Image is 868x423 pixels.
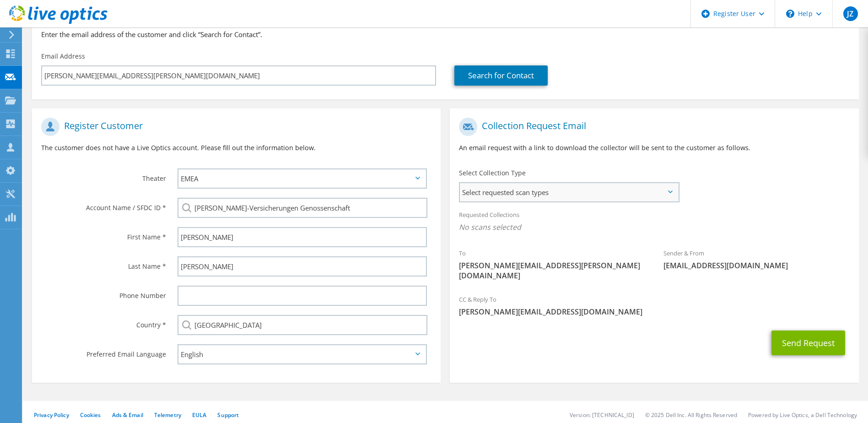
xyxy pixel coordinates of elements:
[41,286,166,300] label: Phone Number
[460,183,678,201] span: Select requested scan types
[41,52,85,61] label: Email Address
[41,198,166,212] label: Account Name / SFDC ID *
[41,29,850,39] h3: Enter the email address of the customer and click “Search for Contact”.
[459,143,849,153] p: An email request with a link to download the collector will be sent to the customer as follows.
[450,205,858,239] div: Requested Collections
[450,290,858,321] div: CC & Reply To
[786,10,794,18] svg: \n
[459,168,526,178] label: Select Collection Type
[663,260,850,271] span: [EMAIL_ADDRESS][DOMAIN_NAME]
[843,6,858,21] span: JZ
[80,411,101,419] a: Cookies
[154,411,181,419] a: Telemetry
[748,411,857,419] li: Powered by Live Optics, a Dell Technology
[771,331,845,355] button: Send Request
[41,344,166,359] label: Preferred Email Language
[459,222,849,232] span: No scans selected
[459,118,845,136] h1: Collection Request Email
[41,315,166,330] label: Country *
[41,227,166,242] label: First Name *
[454,65,548,86] a: Search for Contact
[192,411,206,419] a: EULA
[41,168,166,183] label: Theater
[217,411,239,419] a: Support
[459,307,849,317] span: [PERSON_NAME][EMAIL_ADDRESS][DOMAIN_NAME]
[654,244,859,275] div: Sender & From
[570,411,634,419] li: Version: [TECHNICAL_ID]
[34,411,69,419] a: Privacy Policy
[41,256,166,271] label: Last Name *
[112,411,143,419] a: Ads & Email
[41,118,427,136] h1: Register Customer
[450,244,654,285] div: To
[459,260,645,281] span: [PERSON_NAME][EMAIL_ADDRESS][PERSON_NAME][DOMAIN_NAME]
[41,143,431,153] p: The customer does not have a Live Optics account. Please fill out the information below.
[645,411,737,419] li: © 2025 Dell Inc. All Rights Reserved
